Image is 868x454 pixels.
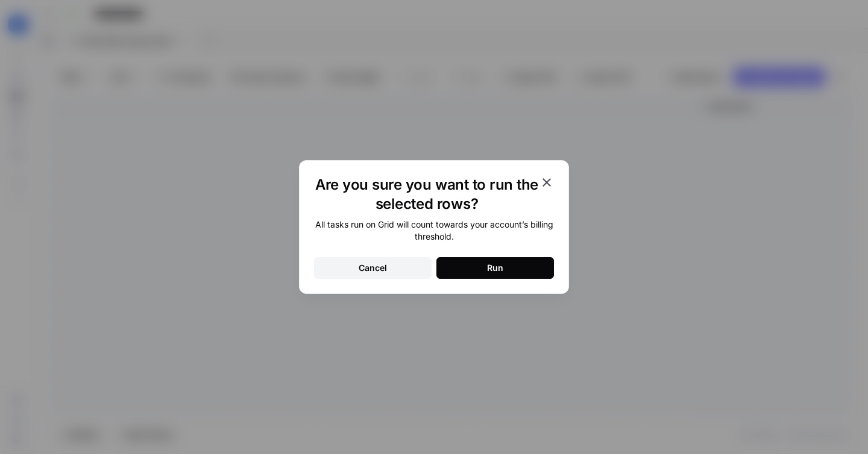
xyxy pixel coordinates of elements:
[314,175,539,214] h1: Are you sure you want to run the selected rows?
[314,219,554,243] div: All tasks run on Grid will count towards your account’s billing threshold.
[436,257,554,279] button: Run
[314,257,432,279] button: Cancel
[359,262,387,274] div: Cancel
[487,262,503,274] div: Run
